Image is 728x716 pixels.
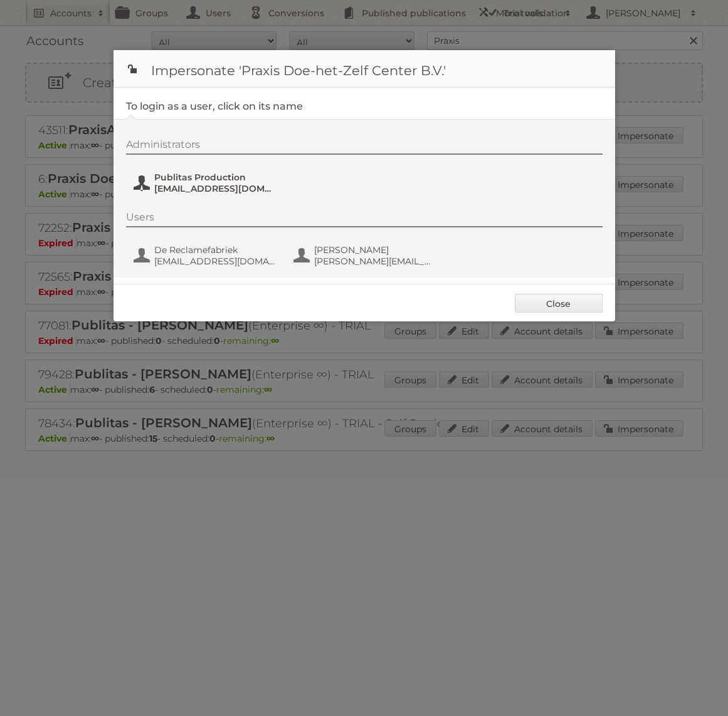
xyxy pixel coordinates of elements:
[113,50,615,88] h1: Impersonate 'Praxis Doe-het-Zelf Center B.V.'
[292,243,440,268] button: [PERSON_NAME] [PERSON_NAME][EMAIL_ADDRESS][DOMAIN_NAME]
[314,256,436,267] span: [PERSON_NAME][EMAIL_ADDRESS][DOMAIN_NAME]
[126,138,603,155] div: Administrators
[126,100,303,112] legend: To login as a user, click on its name
[126,211,603,227] div: Users
[132,243,280,268] button: De Reclamefabriek [EMAIL_ADDRESS][DOMAIN_NAME]
[132,170,280,195] button: Publitas Production [EMAIL_ADDRESS][DOMAIN_NAME]
[154,172,276,183] span: Publitas Production
[154,183,276,194] span: [EMAIL_ADDRESS][DOMAIN_NAME]
[154,244,276,256] span: De Reclamefabriek
[314,244,436,256] span: [PERSON_NAME]
[515,294,603,313] a: Close
[154,256,276,267] span: [EMAIL_ADDRESS][DOMAIN_NAME]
